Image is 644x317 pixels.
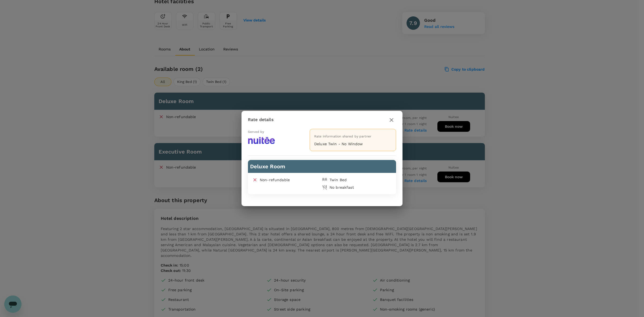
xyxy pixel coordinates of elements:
[330,185,354,190] div: No breakfast
[314,141,391,147] p: Deluxe Twin - No Window
[248,137,275,144] img: 204-rate-logo
[248,116,273,123] p: Rate details
[260,177,290,183] p: Non-refundable
[322,177,327,183] img: double-bed-icon
[250,162,394,171] h6: Deluxe Room
[330,177,347,183] div: Twin Bed
[248,130,264,134] span: Served by
[314,134,371,138] span: Rate information shared by partner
